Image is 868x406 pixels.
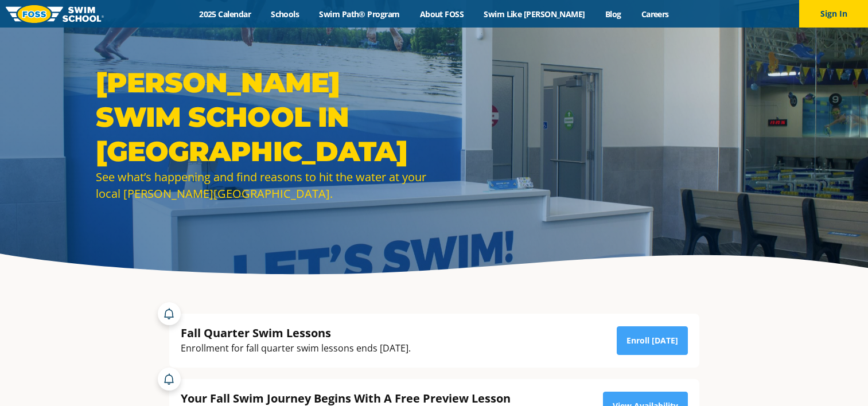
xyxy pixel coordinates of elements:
[474,9,595,19] a: Swim Like [PERSON_NAME]
[617,326,688,355] a: Enroll [DATE]
[181,391,566,406] div: Your Fall Swim Journey Begins With A Free Preview Lesson
[181,341,411,356] div: Enrollment for fall quarter swim lessons ends [DATE].
[189,9,261,19] a: 2025 Calendar
[261,9,309,19] a: Schools
[309,9,410,19] a: Swim Path® Program
[181,325,411,341] div: Fall Quarter Swim Lessons
[410,9,474,19] a: About FOSS
[595,9,631,19] a: Blog
[96,169,429,202] div: See what’s happening and find reasons to hit the water at your local [PERSON_NAME][GEOGRAPHIC_DATA].
[631,9,679,19] a: Careers
[96,65,429,169] h1: [PERSON_NAME] Swim School in [GEOGRAPHIC_DATA]
[6,5,104,23] img: FOSS Swim School Logo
